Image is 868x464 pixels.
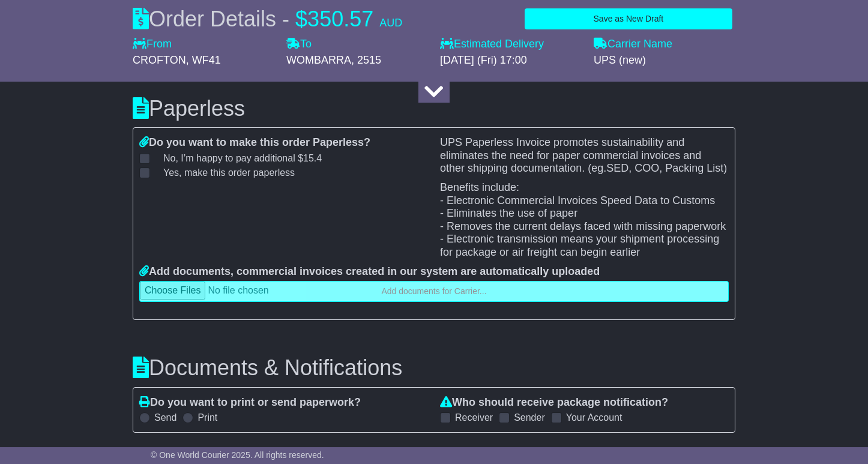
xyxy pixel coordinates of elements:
[186,54,221,66] span: , WF41
[139,396,361,409] label: Do you want to print or send paperwork?
[455,412,493,423] label: Receiver
[440,396,668,409] label: Who should receive package notification?
[440,54,582,67] div: [DATE] (Fri) 17:00
[175,153,322,163] span: , I’m happy to pay additional $
[440,136,729,175] p: UPS Paperless Invoice promotes sustainability and eliminates the need for paper commercial invoic...
[379,17,402,29] span: AUD
[351,54,381,66] span: , 2515
[154,412,176,423] label: Send
[151,450,324,460] span: © One World Courier 2025. All rights reserved.
[440,181,729,259] p: Benefits include: - Electronic Commercial Invoices Speed Data to Customs - Eliminates the use of ...
[133,38,172,51] label: From
[307,7,373,31] span: 350.57
[566,412,622,423] label: Your Account
[440,38,582,51] label: Estimated Delivery
[197,412,217,423] label: Print
[148,167,295,178] label: Yes, make this order paperless
[286,54,351,66] span: WOMBARRA
[286,38,312,51] label: To
[594,38,672,51] label: Carrier Name
[295,7,307,31] span: $
[514,412,545,423] label: Sender
[525,8,732,29] button: Save as New Draft
[133,97,735,121] h3: Paperless
[133,54,186,66] span: CROFTON
[163,153,322,163] span: No
[139,265,600,279] label: Add documents, commercial invoices created in our system are automatically uploaded
[139,281,729,302] a: Add documents for Carrier...
[594,54,735,67] div: UPS (new)
[133,356,735,380] h3: Documents & Notifications
[303,153,322,163] span: 15.4
[133,6,402,32] div: Order Details -
[139,136,370,149] label: Do you want to make this order Paperless?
